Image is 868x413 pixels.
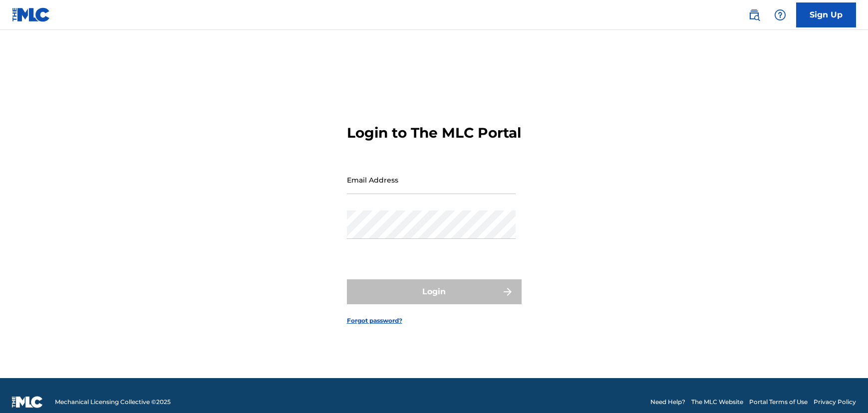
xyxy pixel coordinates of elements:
a: Need Help? [650,398,685,407]
img: search [748,9,760,21]
a: The MLC Website [691,398,743,407]
div: Help [770,5,790,25]
h3: Login to The MLC Portal [347,124,521,142]
a: Forgot password? [347,316,402,325]
a: Public Search [744,5,764,25]
img: MLC Logo [12,7,50,22]
a: Privacy Policy [814,398,856,407]
a: Portal Terms of Use [749,398,808,407]
span: Mechanical Licensing Collective © 2025 [55,398,171,407]
img: logo [12,396,43,408]
a: Sign Up [796,2,856,27]
iframe: Chat Widget [818,365,868,413]
img: help [774,9,786,21]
